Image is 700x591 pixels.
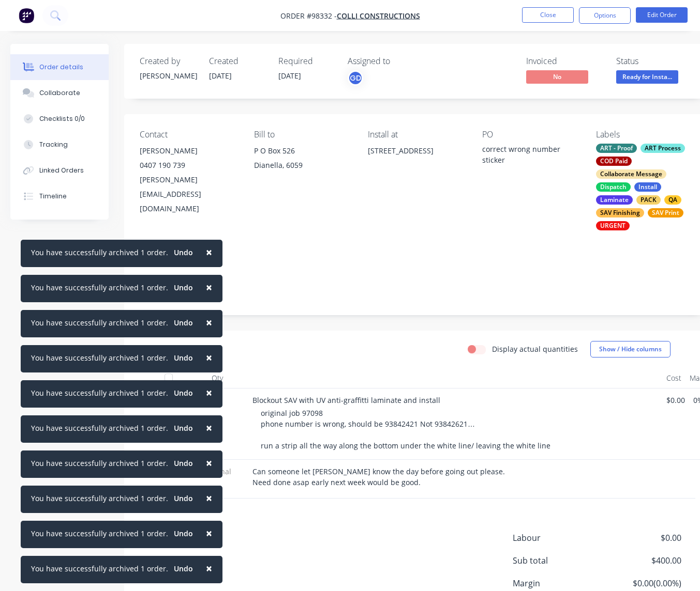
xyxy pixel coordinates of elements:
[368,144,466,177] div: [STREET_ADDRESS]
[196,275,222,300] button: Close
[368,130,466,139] div: Install at
[648,208,683,217] div: SAV Print
[196,521,222,546] button: Close
[513,577,605,589] span: Margin
[168,315,199,331] button: Undo
[10,158,109,183] button: Linked Orders
[605,554,681,567] span: $400.00
[140,254,694,264] div: Notes
[280,11,337,21] span: Order #98332 -
[140,56,197,66] div: Created by
[590,341,671,357] button: Show / Hide columns
[39,63,83,72] div: Order details
[252,466,505,487] span: Can someone let [PERSON_NAME] know the day before going out please. Need done asap early next wee...
[337,11,420,21] a: Colli Constructions
[209,56,266,66] div: Created
[596,169,666,179] div: Collaborate Message
[596,157,632,166] div: COD Paid
[168,561,199,577] button: Undo
[596,182,631,192] div: Dispatch
[10,80,109,106] button: Collaborate
[492,344,578,354] label: Display actual quantities
[39,114,85,123] div: Checklists 0/0
[140,70,197,81] div: [PERSON_NAME]
[31,247,168,258] div: You have successfully archived 1 order.
[482,144,580,165] div: correct wrong number sticker
[513,554,605,567] span: Sub total
[206,561,212,576] span: ×
[206,280,212,294] span: ×
[196,450,222,475] button: Close
[31,387,168,398] div: You have successfully archived 1 order.
[209,71,232,81] span: [DATE]
[482,130,580,139] div: PO
[140,130,237,139] div: Contact
[168,526,199,541] button: Undo
[641,144,685,153] div: ART Process
[254,144,352,158] div: P O Box 526
[513,532,605,544] span: Labour
[196,556,222,581] button: Close
[31,282,168,293] div: You have successfully archived 1 order.
[206,526,212,540] span: ×
[616,70,678,86] button: Ready for Insta...
[31,423,168,433] div: You have successfully archived 1 order.
[10,106,109,132] button: Checklists 0/0
[19,8,34,23] img: Factory
[168,280,199,295] button: Undo
[616,56,694,66] div: Status
[605,577,681,589] span: $0.00 ( 0.00 %)
[196,380,222,405] button: Close
[140,158,237,173] div: 0407 190 739
[596,144,637,153] div: ART - Proof
[666,395,685,406] span: $0.00
[636,7,688,23] button: Edit Order
[596,221,630,230] div: URGENT
[168,385,199,401] button: Undo
[168,245,199,260] button: Undo
[596,208,644,217] div: SAV Finishing
[278,71,301,81] span: [DATE]
[140,144,237,216] div: [PERSON_NAME]0407 190 739[PERSON_NAME][EMAIL_ADDRESS][DOMAIN_NAME]
[39,140,68,149] div: Tracking
[254,130,352,139] div: Bill to
[31,493,168,504] div: You have successfully archived 1 order.
[206,491,212,505] span: ×
[10,54,109,80] button: Order details
[605,532,681,544] span: $0.00
[254,144,352,177] div: P O Box 526Dianella, 6059
[664,195,681,205] div: QA
[662,368,686,388] div: Cost
[368,144,466,158] div: [STREET_ADDRESS]
[348,70,363,86] div: GD
[168,491,199,506] button: Undo
[31,317,168,328] div: You have successfully archived 1 order.
[206,385,212,400] span: ×
[634,182,661,192] div: Install
[10,132,109,158] button: Tracking
[31,458,168,469] div: You have successfully archived 1 order.
[168,350,199,366] button: Undo
[39,166,84,175] div: Linked Orders
[206,315,212,330] span: ×
[168,456,199,471] button: Undo
[39,192,67,201] div: Timeline
[636,195,661,205] div: PACK
[168,421,199,436] button: Undo
[39,88,80,98] div: Collaborate
[31,352,168,363] div: You have successfully archived 1 order.
[196,415,222,440] button: Close
[140,144,237,158] div: [PERSON_NAME]
[348,56,451,66] div: Assigned to
[196,240,222,265] button: Close
[278,56,335,66] div: Required
[31,528,168,539] div: You have successfully archived 1 order.
[616,70,678,83] span: Ready for Insta...
[526,70,588,83] span: No
[252,395,440,405] span: Blockout SAV with UV anti-graffitti laminate and install
[10,183,109,209] button: Timeline
[596,195,633,205] div: Laminate
[254,158,352,173] div: Dianella, 6059
[196,486,222,510] button: Close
